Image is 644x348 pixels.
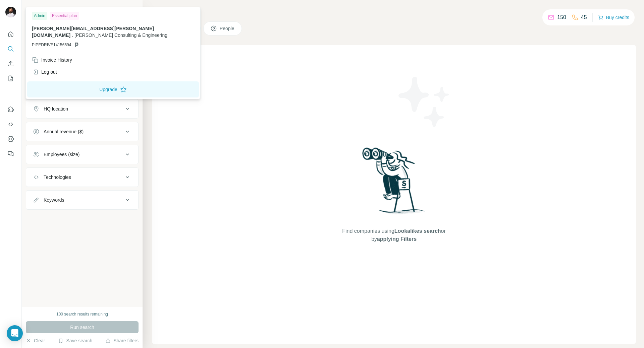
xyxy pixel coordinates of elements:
[44,128,84,135] div: Annual revenue ($)
[220,25,235,32] span: People
[152,8,636,17] h4: Search
[598,13,629,22] button: Buy credits
[26,146,138,162] button: Employees (size)
[32,12,47,20] div: Admin
[557,13,566,21] p: 150
[5,7,16,17] img: Avatar
[394,228,441,234] span: Lookalikes search
[32,69,57,75] div: Log out
[5,133,16,145] button: Dashboard
[5,118,16,130] button: Use Surfe API
[26,192,138,208] button: Keywords
[359,146,429,220] img: Surfe Illustration - Woman searching with binoculars
[32,26,154,38] span: [PERSON_NAME][EMAIL_ADDRESS][PERSON_NAME][DOMAIN_NAME]
[5,28,16,40] button: Quick start
[44,151,79,158] div: Employees (size)
[5,148,16,160] button: Feedback
[5,58,16,70] button: Enrich CSV
[377,236,417,242] span: applying Filters
[26,6,47,12] div: New search
[56,311,108,317] div: 100 search results remaining
[581,13,587,21] p: 45
[44,197,64,203] div: Keywords
[26,337,45,344] button: Clear
[26,101,138,117] button: HQ location
[50,12,79,20] div: Essential plan
[340,227,447,243] span: Find companies using or by
[72,32,73,38] span: .
[32,57,72,63] div: Invoice History
[26,169,138,185] button: Technologies
[5,103,16,116] button: Use Surfe on LinkedIn
[32,42,71,48] span: PIPEDRIVE14156594
[58,337,92,344] button: Save search
[5,43,16,55] button: Search
[5,72,16,84] button: My lists
[26,124,138,140] button: Annual revenue ($)
[117,4,143,14] button: Hide
[27,81,199,97] button: Upgrade
[394,72,454,132] img: Surfe Illustration - Stars
[44,174,71,181] div: Technologies
[7,325,23,341] div: Open Intercom Messenger
[44,106,68,112] div: HQ location
[74,32,167,38] span: [PERSON_NAME] Consulting & Engineering
[105,337,139,344] button: Share filters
